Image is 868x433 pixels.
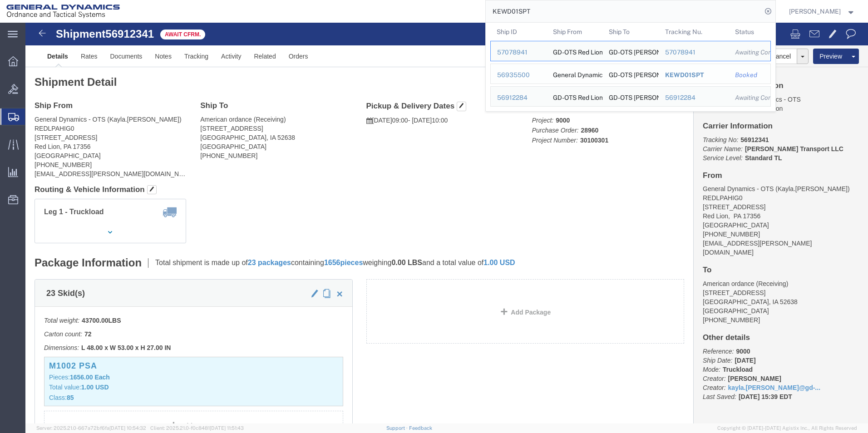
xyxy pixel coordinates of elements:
div: 56912284 [497,93,540,103]
a: Feedback [409,425,432,431]
span: [DATE] 10:54:32 [109,425,146,431]
div: GD-OTS MARION [609,64,652,84]
th: Ship To [602,23,659,41]
div: GD-OTS MARION [609,41,652,61]
th: Ship ID [490,23,547,41]
input: Search for shipment number, reference number [486,0,762,22]
button: [PERSON_NAME] [789,6,856,17]
div: 56935500 [497,70,540,80]
a: Support [386,425,409,431]
div: Awaiting Confirmation [735,48,764,57]
div: GD-OTS MARION [609,87,652,106]
span: Sharon Dinterman [789,6,841,16]
div: KEWD01SPT [665,70,722,80]
span: KEWD01SPT [665,71,704,79]
div: GD-OTS Red Lion [552,87,596,106]
div: Booked [735,70,764,80]
table: Search Results [490,23,775,111]
div: 56912284 [665,93,722,103]
div: 57078941 [665,48,722,57]
iframe: FS Legacy Container [25,23,868,423]
span: Client: 2025.21.0-f0c8481 [150,425,244,431]
div: General Dynamics - OTS [552,64,596,84]
span: Server: 2025.21.0-667a72bf6fa [36,425,146,431]
span: Copyright © [DATE]-[DATE] Agistix Inc., All Rights Reserved [717,424,857,432]
div: 57078941 [497,48,540,57]
div: GD-OTS Red Lion [552,41,596,61]
span: [DATE] 11:51:43 [210,425,244,431]
img: logo [6,5,120,18]
div: Awaiting Confirmation [735,93,764,103]
th: Ship From [546,23,602,41]
th: Tracking Nu. [658,23,729,41]
th: Status [729,23,771,41]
